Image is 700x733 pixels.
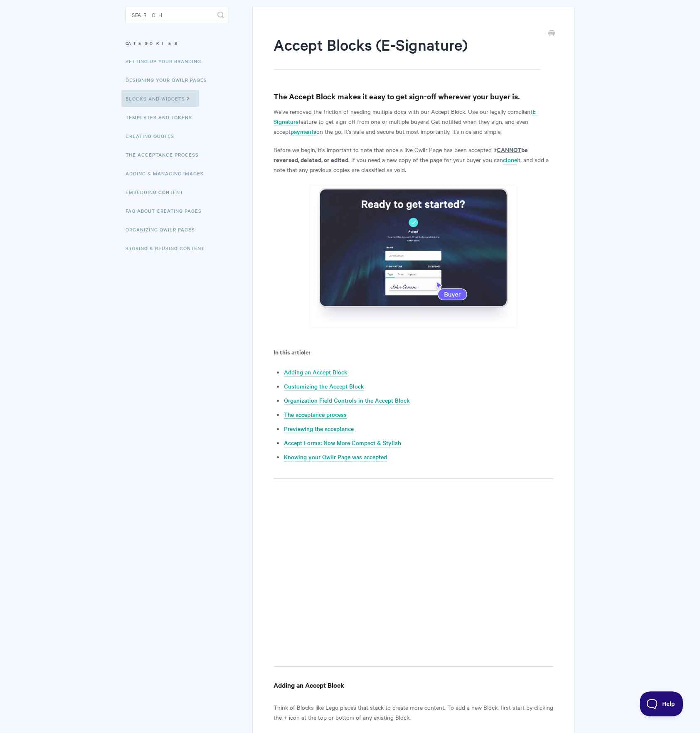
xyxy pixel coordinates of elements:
[284,424,354,433] a: Previewing the acceptance
[126,71,213,88] a: Designing Your Qwilr Pages
[126,184,190,200] a: Embedding Content
[126,7,229,23] input: Search
[640,691,683,716] iframe: Toggle Customer Support
[126,36,229,51] h3: Categories
[310,185,517,328] img: file-vkqjd8S4A2.png
[548,29,555,38] a: Print this Article
[126,53,207,69] a: Setting up your Branding
[274,107,538,126] a: E-Signature
[126,202,208,219] a: FAQ About Creating Pages
[284,382,364,391] a: Customizing the Accept Block
[503,155,517,165] a: clone
[274,145,553,175] p: Before we begin, it's important to note that once a live Qwilr Page has been accepted it . If you...
[497,145,521,154] u: CANNOT
[126,221,201,238] a: Organizing Qwilr Pages
[126,109,198,125] a: Templates and Tokens
[274,347,310,356] strong: In this article:
[284,396,410,405] a: Organization Field Controls in the Accept Block
[126,128,180,144] a: Creating Quotes
[284,410,347,419] a: The acceptance process
[274,492,553,667] iframe: Using the Accept Block and eSign
[126,165,210,182] a: Adding & Managing Images
[274,702,553,722] p: Think of Blocks like Lego pieces that stack to create more content. To add a new Block, first sta...
[121,90,199,107] a: Blocks and Widgets
[274,91,553,102] h3: The Accept Block makes it easy to get sign-off wherever your buyer is.
[284,438,401,448] a: Accept Forms: Now More Compact & Stylish
[126,146,205,163] a: The Acceptance Process
[274,106,553,136] p: We've removed the friction of needing multiple docs with our Accept Block. Use our legally compli...
[284,453,387,462] a: Knowing your Qwilr Page was accepted
[274,680,553,690] h4: Adding an Accept Block
[274,34,541,70] h1: Accept Blocks (E-Signature)
[284,368,348,377] a: Adding an Accept Block
[126,240,211,256] a: Storing & Reusing Content
[291,127,316,136] a: payments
